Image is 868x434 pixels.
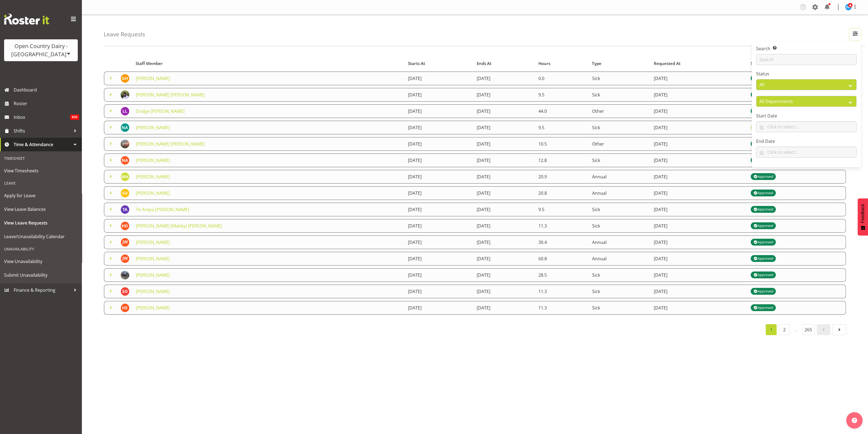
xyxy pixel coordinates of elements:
[104,31,145,37] h4: Leave Requests
[405,203,473,216] td: [DATE]
[136,256,170,262] a: [PERSON_NAME]
[535,121,589,134] td: 9.5
[405,121,473,134] td: [DATE]
[136,223,222,229] a: [PERSON_NAME] (Mahky) [PERSON_NAME]
[473,137,535,151] td: [DATE]
[4,205,78,213] span: View Leave Balances
[4,191,78,200] span: Apply for Leave
[589,203,651,216] td: Sick
[121,205,129,214] img: te-arepa-wano11256.jpg
[535,186,589,200] td: 20.8
[473,170,535,184] td: [DATE]
[589,268,651,282] td: Sick
[651,170,747,184] td: [DATE]
[753,173,773,180] div: Approved
[589,153,651,167] td: Sick
[121,254,129,263] img: john-walters8189.jpg
[651,121,747,134] td: [DATE]
[535,153,589,167] td: 12.8
[4,271,78,279] span: Submit Unavailability
[535,104,589,118] td: 44.0
[473,301,535,315] td: [DATE]
[136,206,189,212] a: Te Arepa [PERSON_NAME]
[70,114,79,120] span: 896
[753,239,773,246] div: Approved
[121,90,129,99] img: gurpreet-singh-kahlon897309ea32f9bd8fb1fb43e0fc6491c4.png
[589,137,651,151] td: Other
[1,230,80,243] a: Leave/Unavailability Calendar
[858,198,868,235] button: Feedback - Show survey
[405,268,473,282] td: [DATE]
[651,203,747,216] td: [DATE]
[589,252,651,265] td: Annual
[4,14,49,25] img: Rosterit website logo
[753,255,773,262] div: Approved
[535,88,589,102] td: 9.5
[121,238,129,247] img: john-walters8189.jpg
[651,137,747,151] td: [DATE]
[651,285,747,298] td: [DATE]
[121,303,129,312] img: harpreet-singh11081.jpg
[405,285,473,298] td: [DATE]
[535,219,589,233] td: 11.3
[589,186,651,200] td: Annual
[535,252,589,265] td: 60.8
[121,189,129,197] img: grant-vercoe10297.jpg
[408,60,425,67] span: Starts At
[10,42,72,58] div: Open Country Dairy - [GEOGRAPHIC_DATA]
[845,4,852,10] img: steve-webb8258.jpg
[589,121,651,134] td: Sick
[756,138,857,144] label: End Date
[405,301,473,315] td: [DATE]
[535,301,589,315] td: 11.3
[121,271,129,279] img: jasdeep-singh19847876882c2a89ba675affc09418e1.png
[1,164,80,178] a: View Timesheets
[473,153,535,167] td: [DATE]
[121,107,129,116] img: lindsay-laing8726.jpg
[753,288,773,295] div: Approved
[1,216,80,230] a: View Leave Requests
[1,189,80,202] a: Apply for Leave
[651,252,747,265] td: [DATE]
[473,104,535,118] td: [DATE]
[651,301,747,315] td: [DATE]
[473,72,535,85] td: [DATE]
[1,243,80,255] div: Unavailability
[136,125,170,131] a: [PERSON_NAME]
[592,60,601,67] span: Type
[1,153,80,164] div: Timesheet
[121,156,129,165] img: nick-adlington9996.jpg
[136,108,184,114] a: Dodge [PERSON_NAME]
[651,104,747,118] td: [DATE]
[535,137,589,151] td: 10.5
[654,60,681,67] span: Requested At
[405,235,473,249] td: [DATE]
[4,219,78,227] span: View Leave Requests
[535,170,589,184] td: 20.9
[405,88,473,102] td: [DATE]
[651,235,747,249] td: [DATE]
[852,418,857,423] img: help-xxl-2.png
[136,92,205,98] a: [PERSON_NAME] [PERSON_NAME]
[651,186,747,200] td: [DATE]
[756,147,857,158] input: Click to select...
[589,301,651,315] td: Sick
[405,104,473,118] td: [DATE]
[589,285,651,298] td: Sick
[4,232,78,241] span: Leave/Unavailability Calendar
[753,206,773,213] div: Approved
[753,190,773,196] div: Approved
[535,268,589,282] td: 28.5
[473,252,535,265] td: [DATE]
[121,287,129,296] img: sami-ovesen11013.jpg
[121,222,129,230] img: harmanpreet-dhillon10098.jpg
[14,99,79,108] span: Roster
[1,255,80,268] a: View Unavailability
[473,235,535,249] td: [DATE]
[121,123,129,132] img: neil-abrahams11210.jpg
[535,285,589,298] td: 11.3
[473,285,535,298] td: [DATE]
[136,239,170,245] a: [PERSON_NAME]
[14,286,71,294] span: Finance & Reporting
[136,305,170,311] a: [PERSON_NAME]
